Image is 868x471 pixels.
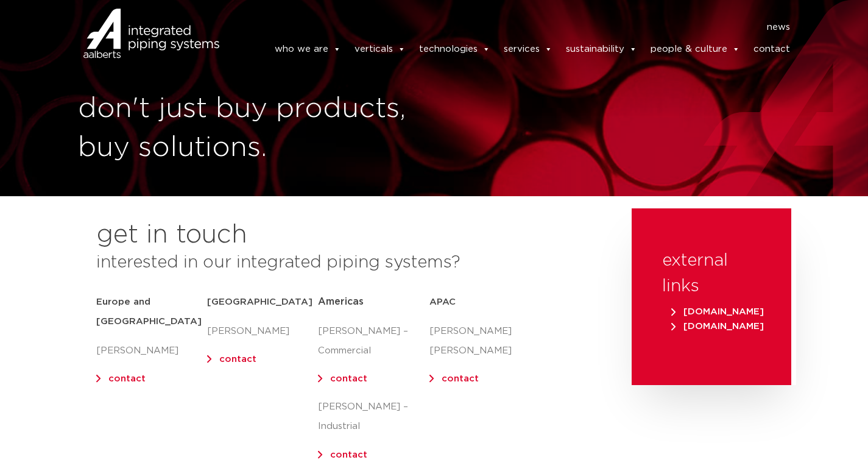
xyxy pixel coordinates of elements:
a: [DOMAIN_NAME] [668,307,767,316]
h3: interested in our integrated piping systems? [96,250,601,275]
nav: Menu [238,18,791,37]
span: [DOMAIN_NAME] [671,307,764,316]
span: Americas [318,297,364,306]
p: [PERSON_NAME] [96,341,207,361]
h3: external links [662,248,761,299]
p: [PERSON_NAME] [207,322,318,341]
a: verticals [355,37,406,62]
a: contact [753,37,790,62]
a: contact [108,374,146,383]
a: who we are [275,37,341,62]
p: [PERSON_NAME] – Industrial [318,397,429,436]
a: services [504,37,552,62]
a: contact [330,374,367,383]
a: contact [330,450,367,459]
a: [DOMAIN_NAME] [668,322,767,331]
strong: Europe and [GEOGRAPHIC_DATA] [96,297,202,326]
a: contact [442,374,479,383]
h5: APAC [429,292,540,312]
a: contact [219,355,256,364]
p: [PERSON_NAME] [PERSON_NAME] [429,322,540,361]
h5: [GEOGRAPHIC_DATA] [207,292,318,312]
span: [DOMAIN_NAME] [671,322,764,331]
a: people & culture [651,37,740,62]
h2: get in touch [96,221,247,250]
h1: don't just buy products, buy solutions. [78,90,428,168]
p: [PERSON_NAME] – Commercial [318,322,429,361]
a: news [767,18,790,37]
a: sustainability [566,37,637,62]
a: technologies [419,37,490,62]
